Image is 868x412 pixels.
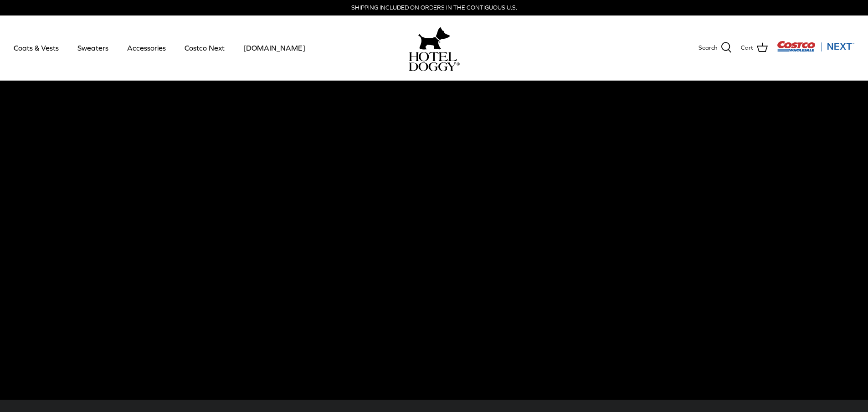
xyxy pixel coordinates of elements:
img: Costco Next [777,41,854,52]
a: Sweaters [69,32,117,63]
a: Coats & Vests [5,32,67,63]
a: Search [699,42,732,54]
a: Accessories [119,32,174,63]
img: hoteldoggycom [409,52,460,71]
a: Visit Costco Next [777,46,854,53]
a: Costco Next [176,32,233,63]
a: hoteldoggy.com hoteldoggycom [409,25,460,71]
span: Search [699,43,717,53]
a: Cart [741,42,768,54]
span: Cart [741,43,753,53]
a: [DOMAIN_NAME] [235,32,313,63]
img: hoteldoggy.com [418,25,450,52]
